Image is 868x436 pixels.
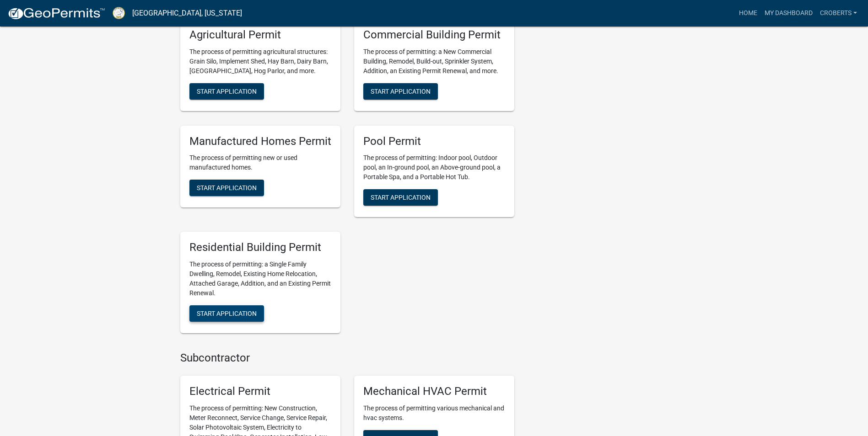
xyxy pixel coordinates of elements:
[761,5,816,22] a: My Dashboard
[363,385,505,398] h5: Mechanical HVAC Permit
[197,310,257,317] span: Start Application
[363,47,505,76] p: The process of permitting: a New Commercial Building, Remodel, Build-out, Sprinkler System, Addit...
[363,28,505,42] h5: Commercial Building Permit
[189,180,264,196] button: Start Application
[363,189,438,206] button: Start Application
[371,194,431,201] span: Start Application
[363,135,505,148] h5: Pool Permit
[189,241,331,254] h5: Residential Building Permit
[363,153,505,182] p: The process of permitting: Indoor pool, Outdoor pool, an In-ground pool, an Above-ground pool, a ...
[132,5,242,21] a: [GEOGRAPHIC_DATA], [US_STATE]
[363,404,505,423] p: The process of permitting various mechanical and hvac systems.
[371,87,431,95] span: Start Application
[363,83,438,100] button: Start Application
[189,260,331,298] p: The process of permitting: a Single Family Dwelling, Remodel, Existing Home Relocation, Attached ...
[180,351,514,365] h4: Subcontractor
[816,5,861,22] a: croberts
[189,47,331,76] p: The process of permitting agricultural structures: Grain Silo, Implement Shed, Hay Barn, Dairy Ba...
[735,5,761,22] a: Home
[189,305,264,322] button: Start Application
[197,87,257,95] span: Start Application
[189,385,331,398] h5: Electrical Permit
[113,7,125,19] img: Putnam County, Georgia
[189,135,331,148] h5: Manufactured Homes Permit
[189,28,331,42] h5: Agricultural Permit
[189,153,331,172] p: The process of permitting new or used manufactured homes.
[197,184,257,191] span: Start Application
[189,83,264,100] button: Start Application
